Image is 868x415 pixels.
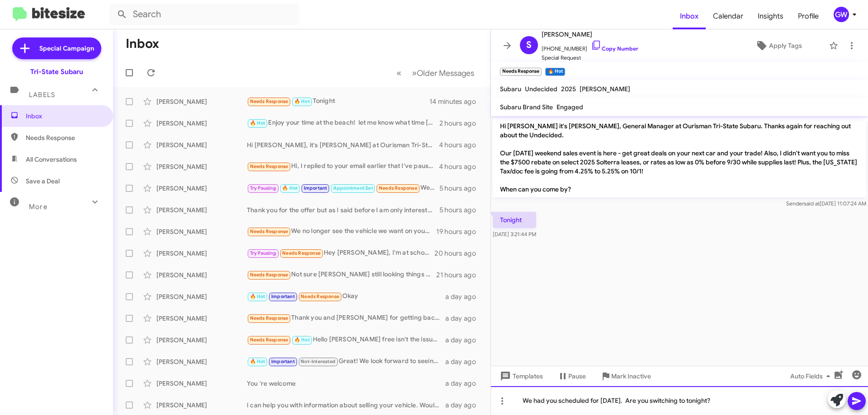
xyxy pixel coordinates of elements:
span: Mark Inactive [611,368,651,384]
span: Not-Interested [301,359,335,364]
div: Hi [PERSON_NAME], it's [PERSON_NAME] at Ourisman Tri-State Subaru. I see you're interested in sel... [247,140,439,149]
small: 🔥 Hot [545,68,565,76]
span: Apply Tags [769,37,802,54]
span: Undecided [525,85,557,93]
div: [PERSON_NAME] [156,249,247,258]
div: We had you scheduled for [DATE]. Are you switching to tonight? [491,386,868,415]
span: Needs Response [282,250,321,256]
div: 4 hours ago [439,140,483,149]
span: Needs Response [250,228,288,234]
span: Insights [750,3,791,29]
span: Needs Response [301,294,339,299]
div: GW [834,7,849,22]
span: 🔥 Hot [250,359,265,364]
button: Pause [550,368,593,384]
input: Search [109,4,299,25]
div: Enjoy your time at the beach! let me know what time [DATE] if you decide [247,118,439,128]
span: Inbox [26,112,103,121]
div: Thank you for the offer but as I said before I am only interested in the 2026 outback . [247,205,439,214]
div: a day ago [445,314,483,323]
div: 2 hours ago [439,119,483,128]
span: Try Pausing [250,185,276,191]
span: All Conversations [26,155,77,164]
span: Needs Response [250,163,288,169]
div: [PERSON_NAME] [156,401,247,410]
a: Inbox [673,3,706,29]
div: You 're welcome [247,379,445,388]
button: Apply Tags [732,37,825,54]
div: Tonight [247,96,429,107]
div: Okay [247,291,445,302]
div: [PERSON_NAME] [156,357,247,366]
span: [PHONE_NUMBER] [542,40,638,53]
div: 14 minutes ago [429,97,483,106]
span: [PERSON_NAME] [580,85,630,93]
div: a day ago [445,336,483,345]
div: [PERSON_NAME] [156,97,247,106]
span: Templates [498,368,543,384]
div: [PERSON_NAME] [156,314,247,323]
span: Try Pausing [250,250,276,256]
span: Needs Response [250,272,288,278]
div: [PERSON_NAME] [156,162,247,171]
span: « [396,67,401,79]
h1: Inbox [126,37,159,51]
span: More [29,203,47,211]
a: Copy Number [591,45,638,52]
p: Tonight [493,212,536,228]
span: » [412,67,417,79]
span: Subaru [500,85,521,93]
span: Important [271,359,295,364]
button: Mark Inactive [593,368,658,384]
span: Important [304,185,327,191]
div: 5 hours ago [439,184,483,193]
a: Profile [791,3,826,29]
span: Engaged [557,103,583,111]
span: S [526,38,532,52]
nav: Page navigation example [392,64,480,82]
div: Not sure [PERSON_NAME] still looking things over and looking at deals [247,270,436,280]
span: Needs Response [379,185,417,191]
span: Important [271,294,295,299]
button: Next [406,64,480,82]
span: Save a Deal [26,177,60,186]
div: Hey [PERSON_NAME], I'm at school in [GEOGRAPHIC_DATA] for a while so I'm not entirely sure when I... [247,248,434,258]
a: Calendar [706,3,750,29]
div: [PERSON_NAME] [156,227,247,236]
span: Needs Response [250,98,288,104]
div: I can help you with information about selling your vehicle. Would you like to schedule an appoint... [247,401,445,410]
div: 5 hours ago [439,205,483,214]
div: 21 hours ago [436,270,483,280]
div: Tri-State Subaru [30,67,83,76]
div: Great! We look forward to seeing you [DATE] at noon. It's a great opportunity to discuss your veh... [247,356,445,367]
span: Special Request [542,53,638,62]
span: Labels [29,91,55,99]
span: said at [804,200,820,207]
a: Special Campaign [12,37,101,59]
div: [PERSON_NAME] [156,184,247,193]
span: [PERSON_NAME] [542,29,638,40]
small: Needs Response [500,68,542,76]
span: 🔥 Hot [250,120,265,126]
p: Hi [PERSON_NAME] it's [PERSON_NAME], General Manager at Ourisman Tri-State Subaru. Thanks again f... [493,118,866,197]
span: 2025 [561,85,576,93]
button: Previous [391,64,407,82]
div: [PERSON_NAME] [156,336,247,345]
span: 🔥 Hot [250,294,265,299]
span: Appointment Set [333,185,373,191]
div: Hi, I replied to your email earlier that I've paused my auto search at this time and will reach o... [247,161,439,172]
button: GW [826,7,858,22]
div: [PERSON_NAME] [156,270,247,280]
div: a day ago [445,401,483,410]
div: We no longer see the vehicle we want on your site. Thank you for your time [247,226,436,237]
button: Templates [491,368,550,384]
span: Subaru Brand Site [500,103,553,111]
span: [DATE] 3:21:44 PM [493,231,536,238]
span: Needs Response [250,337,288,343]
div: 4 hours ago [439,162,483,171]
div: [PERSON_NAME] [156,140,247,149]
div: We have a meeting scheduled for 11AM [DATE]. [247,183,439,193]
